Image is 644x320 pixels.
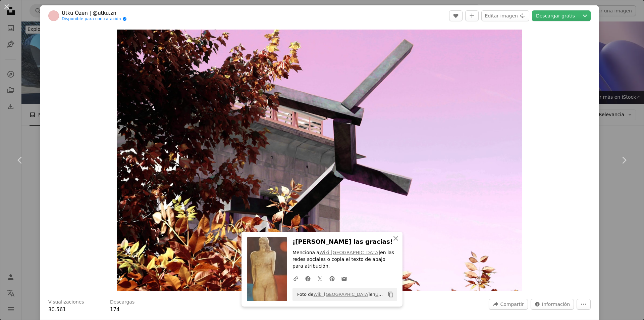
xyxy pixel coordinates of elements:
a: Unsplash [375,292,395,297]
a: Siguiente [604,128,644,192]
a: Comparte en Facebook [302,272,314,285]
a: Wiki [GEOGRAPHIC_DATA] [319,250,380,255]
button: Copiar al portapapeles [385,289,396,300]
button: Añade a la colección [465,10,479,21]
a: Comparte por correo electrónico [338,272,350,285]
h3: ¡[PERSON_NAME] las gracias! [292,237,397,247]
button: Elegir el tamaño de descarga [579,10,591,21]
h3: Visualizaciones [48,299,84,306]
span: Foto de en [294,289,385,300]
button: Estadísticas sobre esta imagen [531,299,574,310]
img: Edificio de gran altura [117,30,522,291]
a: Descargar gratis [532,10,579,21]
button: Compartir esta imagen [489,299,528,310]
a: Wiki [GEOGRAPHIC_DATA] [313,292,370,297]
span: 174 [110,307,120,313]
a: Comparte en Twitter [314,272,326,285]
span: Compartir [500,299,524,309]
a: Comparte en Pinterest [326,272,338,285]
span: Información [542,299,570,309]
a: Utku Özen | @utku.zn [62,10,127,16]
button: Editar imagen [481,10,529,21]
span: 30.561 [48,307,66,313]
img: Ve al perfil de Utku Özen | @utku.zn [48,10,59,21]
button: Más acciones [577,299,591,310]
p: Menciona a en las redes sociales o copia el texto de abajo para atribución. [292,249,397,270]
button: Ampliar en esta imagen [117,30,522,291]
h3: Descargas [110,299,135,306]
a: Disponible para contratación [62,16,127,22]
button: Me gusta [449,10,463,21]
